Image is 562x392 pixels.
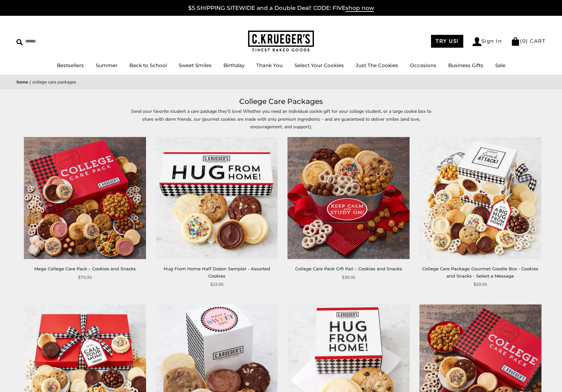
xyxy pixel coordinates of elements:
img: Account [473,37,481,46]
a: Occasions [410,62,436,68]
a: Select Your Cookies [294,62,344,68]
img: C.KRUEGER'S [248,31,314,52]
img: Bag [511,37,520,46]
span: $23.95 [210,281,223,288]
h1: College Care Packages [26,96,536,108]
a: Business Gifts [448,62,483,68]
a: Birthday [223,62,244,68]
a: (0) CART [511,38,546,44]
a: Back to School [129,62,167,68]
img: Hug From Home Half Dozen Sampler - Assorted Cookies [156,137,278,259]
a: Sign In [473,37,502,46]
input: Search [16,36,95,46]
span: $79.95 [78,274,92,281]
p: Send your favorite student a care package they’ll love! Whether you need an individual cookie gif... [130,108,432,130]
a: College Care Pack Gift Pail – Cookies and Snacks [295,266,402,271]
span: $39.95 [342,274,355,281]
a: TRY US! [431,35,463,48]
img: College Care Pack Gift Pail – Cookies and Snacks [288,137,410,259]
a: Sweet Smiles [179,62,212,68]
span: $59.95 [473,281,487,288]
a: Mega College Care Pack – Cookies and Snacks [34,266,136,271]
span: 0 [522,38,526,44]
a: $5 SHIPPING SITEWIDE and a Double Deal! CODE: FIVEshop now [188,5,374,12]
nav: breadcrumbs [16,78,546,86]
a: Thank You [256,62,283,68]
a: Summer [96,62,117,68]
span: shop now [345,5,374,12]
a: Sale [495,62,505,68]
a: Home [16,79,28,85]
img: Search [16,39,23,45]
img: Mega College Care Pack – Cookies and Snacks [24,137,146,259]
img: College Care Package Gourmet Goodie Box - Cookies and Snacks - Select a Message [420,137,542,259]
span: | [30,79,31,85]
a: College Care Package Gourmet Goodie Box - Cookies and Snacks - Select a Message [422,266,538,278]
span: College Care Packages [32,79,76,85]
a: Bestsellers [57,62,84,68]
a: Hug From Home Half Dozen Sampler - Assorted Cookies [164,266,270,278]
a: Just The Cookies [356,62,398,68]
